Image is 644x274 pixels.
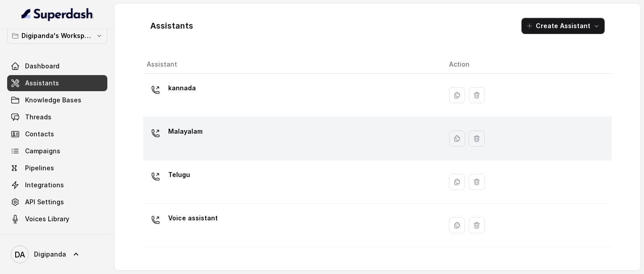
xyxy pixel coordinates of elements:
span: API Settings [25,198,64,207]
p: Malayalam [168,124,203,139]
span: Digipanda [34,250,66,259]
a: Knowledge Bases [7,92,107,108]
a: Assistants [7,75,107,91]
span: Integrations [25,181,64,190]
a: Integrations [7,177,107,193]
a: Voices Library [7,211,107,227]
a: Pipelines [7,160,107,176]
p: kannada [168,81,196,95]
th: Action [442,55,612,74]
a: Threads [7,109,107,125]
span: Contacts [25,130,54,139]
span: Dashboard [25,62,59,71]
text: DA [15,250,25,259]
a: Campaigns [7,143,107,159]
th: Assistant [143,55,442,74]
img: light.svg [21,7,93,21]
a: Digipanda [7,242,107,267]
span: Voices Library [25,215,69,223]
span: Knowledge Bases [25,96,81,105]
p: Digipanda's Workspace [21,30,93,41]
p: Telugu [168,168,190,182]
span: Threads [25,113,51,122]
p: Voice assistant [168,211,218,225]
span: Campaigns [25,147,60,156]
button: Create Assistant [521,18,605,34]
span: Pipelines [25,164,54,173]
span: Assistants [25,79,59,88]
button: Digipanda's Workspace [7,28,107,44]
a: Contacts [7,126,107,142]
a: Dashboard [7,58,107,74]
a: API Settings [7,194,107,210]
h1: Assistants [150,19,193,33]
